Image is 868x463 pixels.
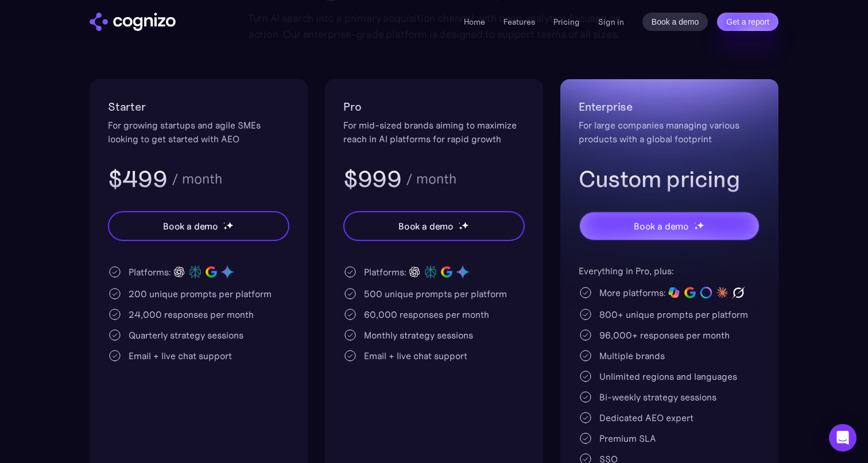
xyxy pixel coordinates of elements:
[129,287,272,301] div: 200 unique prompts per platform
[829,424,857,452] div: Open Intercom Messenger
[697,221,704,229] img: star
[343,164,401,194] h3: $999
[459,226,463,230] img: star
[579,118,760,146] div: For large companies managing various products with a global footprint
[223,222,225,224] img: star
[343,211,525,241] a: Book a demostarstarstar
[599,390,716,404] div: Bi-weekly strategy sessions
[462,221,469,229] img: star
[599,369,737,383] div: Unlimited regions and languages
[129,308,254,321] div: 24,000 responses per month
[599,328,730,342] div: 96,000+ responses per month
[599,286,666,299] div: More platforms:
[406,172,456,186] div: / month
[599,431,656,445] div: Premium SLA
[694,226,698,230] img: star
[172,172,222,186] div: / month
[598,15,624,29] a: Sign in
[129,328,243,342] div: Quarterly strategy sessions
[634,219,689,233] div: Book a demo
[108,211,289,241] a: Book a demostarstarstar
[553,17,580,27] a: Pricing
[579,98,760,116] h2: Enterprise
[108,164,167,194] h3: $499
[129,349,232,363] div: Email + live chat support
[459,222,460,224] img: star
[108,98,289,116] h2: Starter
[579,164,760,194] h3: Custom pricing
[642,13,708,31] a: Book a demo
[223,226,227,230] img: star
[599,411,693,425] div: Dedicated AEO expert
[343,98,525,116] h2: Pro
[90,13,176,31] a: home
[364,328,473,342] div: Monthly strategy sessions
[163,219,218,233] div: Book a demo
[129,265,171,279] div: Platforms:
[90,13,176,31] img: cognizo logo
[108,118,289,146] div: For growing startups and agile SMEs looking to get started with AEO
[364,308,489,321] div: 60,000 responses per month
[717,13,778,31] a: Get a report
[694,222,696,224] img: star
[398,219,454,233] div: Book a demo
[579,264,760,278] div: Everything in Pro, plus:
[579,211,760,241] a: Book a demostarstarstar
[464,17,485,27] a: Home
[503,17,535,27] a: Features
[364,349,467,363] div: Email + live chat support
[343,118,525,146] div: For mid-sized brands aiming to maximize reach in AI platforms for rapid growth
[599,308,748,321] div: 800+ unique prompts per platform
[599,349,665,363] div: Multiple brands
[364,265,406,279] div: Platforms:
[226,221,234,229] img: star
[364,287,507,301] div: 500 unique prompts per platform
